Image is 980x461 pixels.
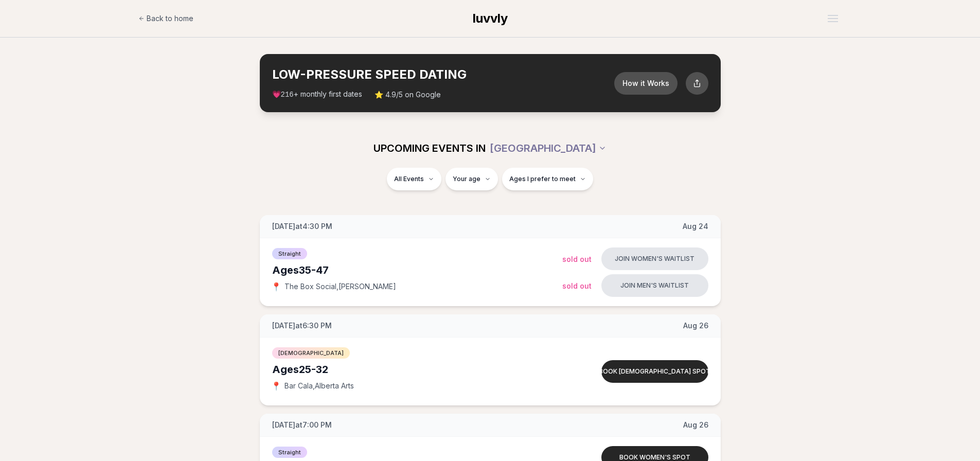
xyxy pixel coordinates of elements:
button: All Events [387,168,441,190]
span: Your age [453,175,480,183]
span: The Box Social , [PERSON_NAME] [284,281,396,292]
span: All Events [394,175,424,183]
button: Open menu [824,11,842,26]
span: Aug 24 [683,221,708,232]
span: 📍 [272,382,280,390]
div: Ages 25-32 [272,362,562,377]
button: Book [DEMOGRAPHIC_DATA] spot [601,360,708,383]
span: UPCOMING EVENTS IN [373,141,486,155]
button: Join women's waitlist [601,247,708,270]
span: Sold Out [562,281,592,290]
button: [GEOGRAPHIC_DATA] [490,137,607,159]
span: [DEMOGRAPHIC_DATA] [272,347,350,359]
span: Bar Cala , Alberta Arts [284,381,354,391]
a: luvvly [473,10,508,27]
span: Straight [272,248,307,259]
span: Sold Out [562,255,592,263]
span: 💗 + monthly first dates [272,89,362,100]
span: Aug 26 [683,420,708,430]
button: Your age [446,168,498,190]
span: 216 [281,91,294,99]
span: ⭐ 4.9/5 on Google [375,90,441,100]
button: How it Works [614,72,678,95]
button: Join men's waitlist [601,274,708,297]
span: 📍 [272,282,280,291]
span: [DATE] at 7:00 PM [272,420,332,430]
span: luvvly [473,11,508,26]
h2: LOW-PRESSURE SPEED DATING [272,66,614,83]
span: [DATE] at 6:30 PM [272,321,332,331]
span: Straight [272,447,307,458]
div: Ages 35-47 [272,263,562,277]
button: Ages I prefer to meet [502,168,593,190]
span: [DATE] at 4:30 PM [272,221,332,232]
span: Ages I prefer to meet [509,175,576,183]
a: Back to home [138,8,193,29]
span: Back to home [147,13,193,24]
span: Aug 26 [683,321,708,331]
